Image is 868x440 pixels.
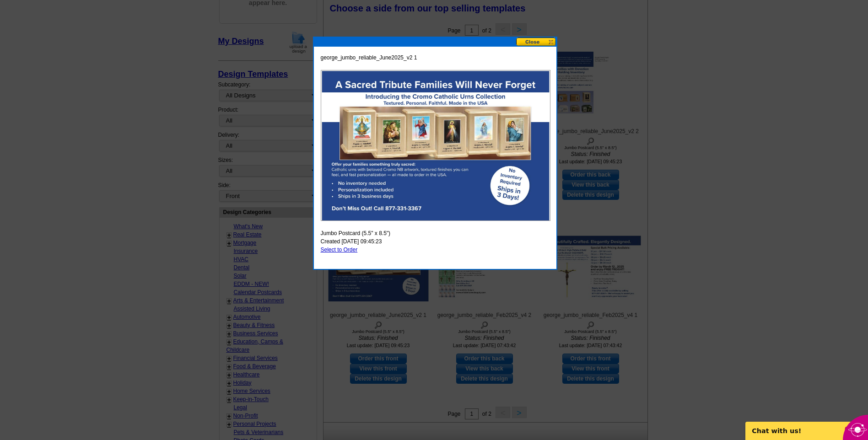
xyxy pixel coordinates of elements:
span: Created [DATE] 09:45:23 [321,237,382,246]
a: Select to Order [321,247,358,253]
img: large-thumb.jpg [321,70,550,221]
iframe: LiveChat chat widget [739,411,868,440]
span: george_jumbo_reliable_June2025_v2 1 [321,54,417,62]
span: Jumbo Postcard (5.5" x 8.5") [321,229,391,237]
